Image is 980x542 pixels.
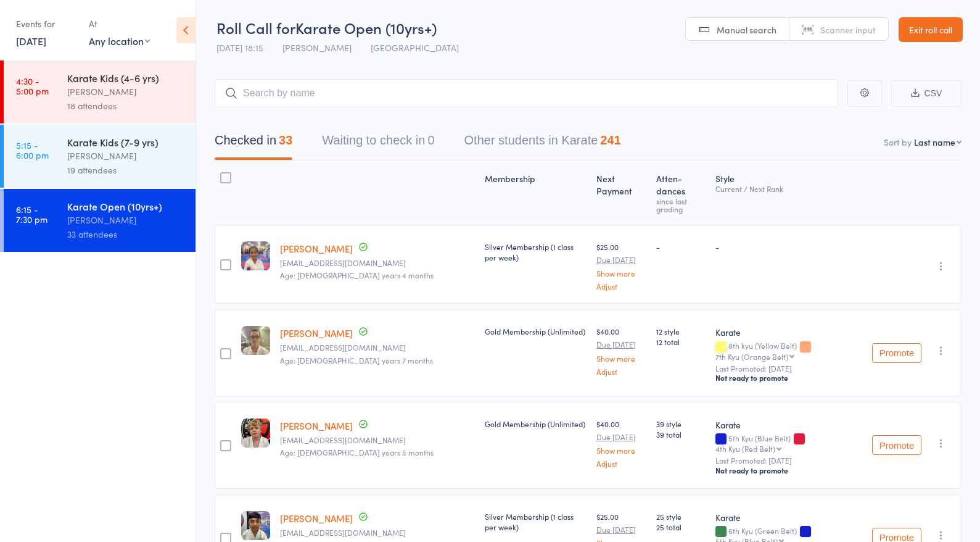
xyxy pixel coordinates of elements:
div: Karate Open (10yrs+) [67,199,185,213]
div: Not ready to promote [715,465,862,475]
span: 39 total [656,429,706,440]
button: Promote [872,435,921,455]
small: dcmechengineer@gmail.com [280,528,475,537]
a: 5:15 -6:00 pmKarate Kids (7-9 yrs)[PERSON_NAME]19 attendees [4,125,196,188]
div: Atten­dances [651,166,711,219]
a: [PERSON_NAME] [280,327,353,340]
div: - [656,241,706,252]
a: Adjust [596,282,646,290]
div: Style [710,166,867,219]
div: Silver Membership (1 class per week) [485,241,587,262]
span: 25 total [656,522,706,532]
small: ksudhaar@hotmail.com [280,259,475,267]
span: 39 style [656,419,706,429]
div: Any location [89,34,150,48]
span: Age: [DEMOGRAPHIC_DATA] years 5 months [280,447,434,457]
a: Adjust [596,367,646,375]
time: 6:15 - 7:30 pm [16,204,47,224]
div: [PERSON_NAME] [67,149,185,163]
a: Show more [596,354,646,362]
div: [PERSON_NAME] [67,85,185,99]
a: Exit roll call [899,17,963,42]
a: [PERSON_NAME] [280,242,353,255]
span: 12 total [656,336,706,347]
div: [PERSON_NAME] [67,213,185,227]
div: Silver Membership (1 class per week) [485,511,587,532]
img: image1693303622.png [241,419,270,448]
img: image1742973723.png [241,326,270,355]
span: [PERSON_NAME] [282,41,352,54]
div: 241 [600,133,620,147]
span: Manual search [717,23,776,36]
div: Last name [914,136,955,148]
time: 5:15 - 6:00 pm [16,140,49,160]
a: [DATE] [16,34,46,48]
div: 7th Kyu (Orange Belt) [715,352,788,361]
div: $25.00 [596,241,646,290]
a: Show more [596,446,646,454]
small: Due [DATE] [596,525,646,534]
a: [PERSON_NAME] [280,419,353,432]
div: Karate [715,419,862,431]
small: kjcwalsh71@gmail.com [280,436,475,444]
button: Other students in Karate241 [464,127,621,160]
div: Karate [715,511,862,523]
div: 33 [279,133,292,147]
button: Checked in33 [215,127,292,160]
img: image1722845811.png [241,241,270,270]
div: Current / Next Rank [715,185,862,193]
div: Not ready to promote [715,373,862,383]
div: 33 attendees [67,227,185,241]
a: Show more [596,269,646,277]
div: Karate Kids (7-9 yrs) [67,135,185,149]
span: [DATE] 18:15 [216,41,263,54]
small: Last Promoted: [DATE] [715,364,862,373]
span: 25 style [656,511,706,522]
span: Roll Call for [216,17,295,38]
span: [GEOGRAPHIC_DATA] [371,41,459,54]
div: - [715,241,862,252]
div: Gold Membership (Unlimited) [485,326,587,336]
input: Search by name [215,79,838,107]
small: Due [DATE] [596,433,646,441]
small: Due [DATE] [596,340,646,349]
div: Events for [16,14,76,34]
div: 19 attendees [67,163,185,177]
small: zoecoote4@hotmail.com [280,343,475,352]
div: $40.00 [596,326,646,375]
span: Karate Open (10yrs+) [295,17,437,38]
div: 18 attendees [67,99,185,113]
span: Scanner input [820,23,876,36]
small: Due [DATE] [596,256,646,264]
img: image1693278271.png [241,511,270,540]
a: 4:30 -5:00 pmKarate Kids (4-6 yrs)[PERSON_NAME]18 attendees [4,60,196,123]
span: Age: [DEMOGRAPHIC_DATA] years 4 months [280,270,434,280]
div: Next Payment [591,166,651,219]
button: CSV [891,80,961,107]
div: 0 [427,133,434,147]
span: 12 style [656,326,706,336]
div: Gold Membership (Unlimited) [485,419,587,429]
div: Membership [480,166,591,219]
div: 8th kyu (Yellow Belt) [715,341,862,360]
button: Waiting to check in0 [322,127,434,160]
div: since last grading [656,197,706,213]
label: Sort by [884,136,912,148]
small: Last Promoted: [DATE] [715,456,862,465]
div: Karate [715,326,862,338]
div: $40.00 [596,419,646,467]
span: Age: [DEMOGRAPHIC_DATA] years 7 months [280,355,433,365]
div: 5th Kyu (Blue Belt) [715,434,862,452]
a: Adjust [596,459,646,467]
a: [PERSON_NAME] [280,512,353,525]
div: At [89,14,150,34]
a: 6:15 -7:30 pmKarate Open (10yrs+)[PERSON_NAME]33 attendees [4,189,196,252]
button: Promote [872,343,921,363]
div: Karate Kids (4-6 yrs) [67,71,185,85]
div: 4th Kyu (Red Belt) [715,444,775,452]
time: 4:30 - 5:00 pm [16,76,49,96]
